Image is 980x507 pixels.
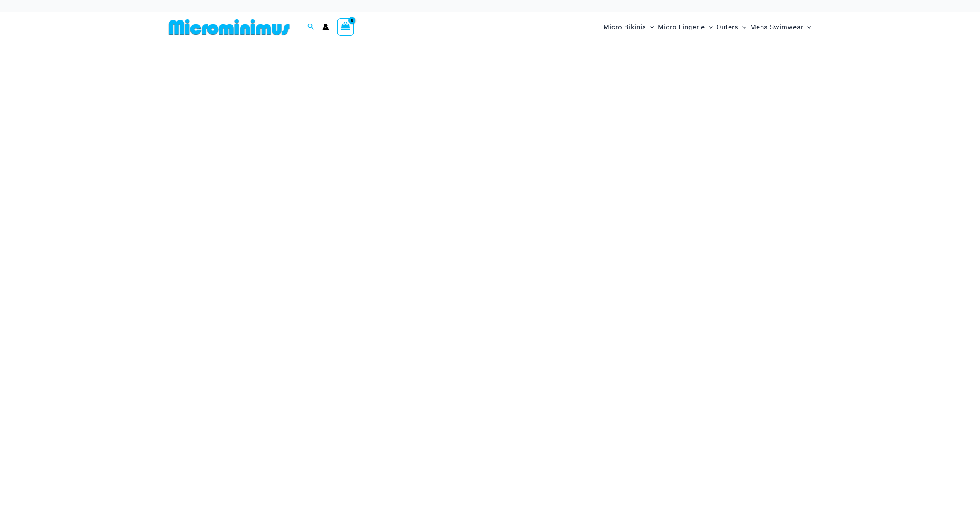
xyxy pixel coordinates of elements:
[656,15,715,39] a: Micro LingerieMenu ToggleMenu Toggle
[715,15,748,39] a: OutersMenu ToggleMenu Toggle
[322,24,329,30] a: Account icon link
[739,17,746,37] span: Menu Toggle
[337,18,355,36] a: View Shopping Cart, empty
[748,15,813,39] a: Mens SwimwearMenu ToggleMenu Toggle
[600,14,815,40] nav: Site Navigation
[750,17,803,37] span: Mens Swimwear
[307,22,314,32] a: Search icon link
[658,17,705,37] span: Micro Lingerie
[603,17,646,37] span: Micro Bikinis
[646,17,654,37] span: Menu Toggle
[803,17,811,37] span: Menu Toggle
[705,17,713,37] span: Menu Toggle
[166,19,293,36] img: MM SHOP LOGO FLAT
[717,17,739,37] span: Outers
[601,15,656,39] a: Micro BikinisMenu ToggleMenu Toggle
